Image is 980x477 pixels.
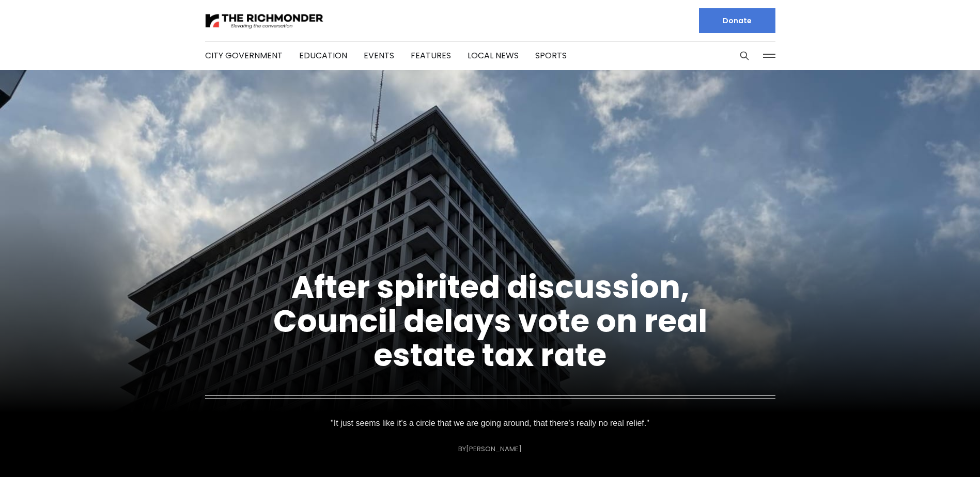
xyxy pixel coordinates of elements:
iframe: portal-trigger [893,426,980,477]
a: Donate [699,8,775,33]
a: Sports [535,50,567,61]
a: Education [299,50,347,61]
a: After spirited discussion, Council delays vote on real estate tax rate [273,265,707,377]
img: The Richmonder [205,12,324,30]
a: Features [411,50,451,61]
a: City Government [205,50,283,61]
a: [PERSON_NAME] [466,444,522,454]
button: Search this site [737,48,752,63]
a: Local News [468,50,519,61]
div: By [458,445,522,453]
a: Events [364,50,394,61]
p: "It just seems like it's a circle that we are going around, that there's really no real relief." [326,416,654,431]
